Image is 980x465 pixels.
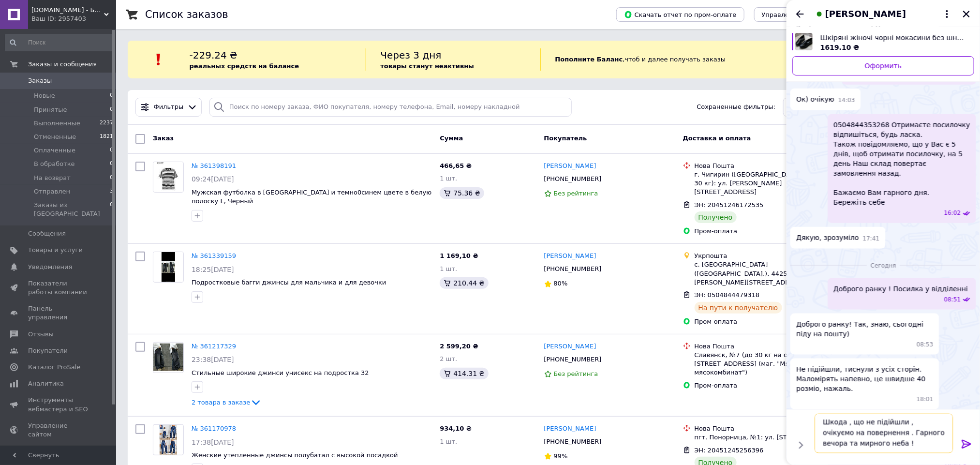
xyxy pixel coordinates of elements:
span: OPTFOR.COM.UA - Будь первым вместе с нами! [31,6,104,15]
a: [PERSON_NAME] [544,252,596,261]
span: Покупатель [544,135,587,142]
span: Не підійшли, тиснули з усіх сторін. Маломірять напевно, це швидше 40 розміо, нажаль. [796,364,933,393]
a: № 361398191 [192,162,236,169]
div: Нова Пошта [695,342,842,351]
div: [PHONE_NUMBER] [542,173,604,185]
span: 17:41 09.09.2025 [862,235,879,243]
h1: Список заказов [145,9,228,20]
span: Покупатели [28,346,68,355]
span: 0 [110,146,113,155]
span: ЭН: 20451246172535 [695,201,764,209]
span: 16:02 09.09.2025 [944,209,961,217]
span: 18:01 12.09.2025 [917,395,934,404]
div: Получено [695,211,737,223]
span: Оплаченные [34,146,75,155]
a: Подростковые багги джинсы для мальчика и для девочки [192,279,386,286]
span: Заказы и сообщения [28,60,97,69]
span: 1 169,10 ₴ [440,252,478,259]
span: ЭН: 20451245256396 [695,447,764,454]
span: Отправлен [34,187,70,196]
div: 75.36 ₴ [440,187,484,199]
span: Уведомления [28,263,72,271]
span: Сумма [440,135,463,142]
img: Фото товару [162,252,176,282]
a: [PERSON_NAME] [544,162,596,171]
span: 0 [110,201,113,218]
a: Оформить [792,56,974,75]
span: 80% [554,280,568,287]
button: Управление статусами [754,7,846,22]
span: Доброго ранку ! Посилка у відділенні [833,284,968,294]
div: Пром-оплата [695,381,842,390]
span: Выполненные [34,119,80,128]
span: Заказ [153,135,174,142]
div: 210.44 ₴ [440,277,488,289]
b: Пополните Баланс [555,56,623,63]
div: [PHONE_NUMBER] [542,353,604,366]
span: 0 [110,91,113,100]
span: 18:25[DATE] [192,266,234,273]
span: 0 [110,174,113,182]
span: Доставка и оплата [683,135,751,142]
span: Показатели работы компании [28,279,89,297]
b: реальных средств на балансе [190,62,299,70]
div: [PHONE_NUMBER] [542,435,604,448]
input: Поиск по номеру заказа, ФИО покупателя, номеру телефона, Email, номеру накладной [209,98,572,117]
button: Закрыть [961,8,972,20]
span: На возврат [34,174,71,182]
span: Сохраненные фильтры: [697,103,776,112]
span: [PERSON_NAME] [825,8,906,20]
div: Ваш ID: 2957403 [31,15,116,23]
img: 4380610830_w640_h640_kozhannye-zhenskie-chernye.jpg [795,33,813,50]
span: 1619.10 ₴ [820,44,860,51]
a: Фото товару [153,162,184,193]
a: № 361170978 [192,425,236,432]
span: Фильтры [154,103,184,112]
span: Сегодня [867,262,900,270]
span: Через 3 дня [381,49,442,61]
span: 2 599,20 ₴ [440,343,478,350]
a: Посмотреть товар [792,33,974,52]
div: Нова Пошта [695,162,842,170]
span: 2237 [100,119,113,128]
span: Ок) очікую [796,94,834,105]
span: Скачать отчет по пром-оплате [624,10,737,19]
a: [PERSON_NAME] [544,342,596,351]
span: 08:53 12.09.2025 [917,341,934,349]
span: 23:38[DATE] [192,356,234,363]
span: Заказы [28,76,52,85]
span: В обработке [34,160,75,168]
span: 934,10 ₴ [440,425,472,432]
span: Дякую, зрозуміло [796,233,859,243]
div: Славянск, №7 (до 30 кг на одно место): пл. [STREET_ADDRESS] (маг. "Мясной мясокомбинат") [695,351,842,377]
button: [PERSON_NAME] [814,8,953,20]
span: 08:51 12.09.2025 [944,296,961,304]
span: Отмененные [34,133,76,141]
a: № 361339159 [192,252,236,259]
a: [PERSON_NAME] [544,424,596,434]
a: Стильные широкие джинси унисекс на подростка 32 [192,369,369,376]
div: [PHONE_NUMBER] [542,263,604,275]
div: Укрпошта [695,252,842,260]
div: , чтоб и далее получать заказы [540,48,824,71]
span: 1 шт. [440,265,457,272]
span: Новые [34,91,55,100]
div: Пром-оплата [695,317,842,326]
span: 1 шт. [440,438,457,445]
div: г. Чигирин ([GEOGRAPHIC_DATA].), №2 (до 30 кг): ул. [PERSON_NAME][STREET_ADDRESS] [695,170,842,197]
span: Без рейтинга [554,190,598,197]
a: Женские утепленные джинсы полубатал с высокой посадкой [192,451,398,459]
textarea: Шкода , що не підійшли , очікуємо на повернення . Гарного вечора та мирного неба ! [815,414,953,453]
span: -229.24 ₴ [190,49,238,61]
span: 2 товара в заказе [192,399,250,406]
a: 2 товара в заказе [192,399,262,406]
span: Каталог ProSale [28,363,80,372]
a: Мужская футболка в [GEOGRAPHIC_DATA] и темно0синем цвете в белую полоску L, Черный [192,189,431,205]
span: ЭН: 0504844479318 [695,291,760,299]
span: 1 шт. [440,175,457,182]
img: Фото товару [157,162,180,192]
img: :exclamation: [151,52,166,67]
